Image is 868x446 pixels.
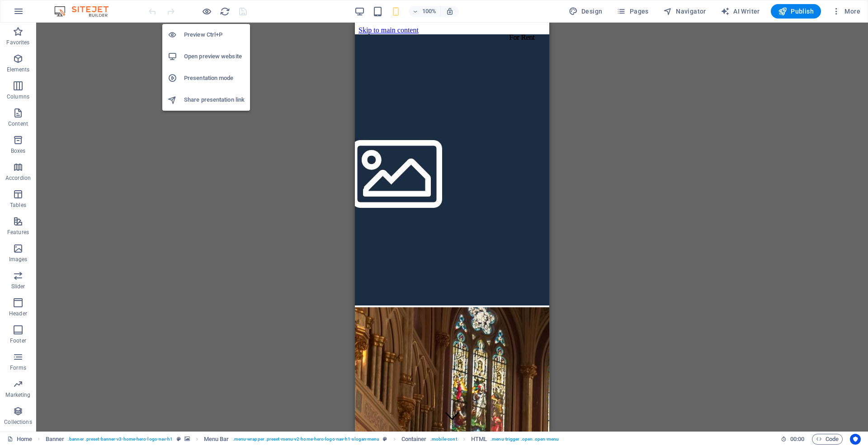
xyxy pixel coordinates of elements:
[10,364,26,371] p: Forms
[663,7,706,16] span: Navigator
[565,4,606,19] div: Design (Ctrl+Alt+Y)
[617,7,648,16] span: Pages
[233,434,380,445] span: . menu-wrapper .preset-menu-v2-home-hero-logo-nav-h1-slogan-menu
[781,434,805,445] h6: Session time
[10,202,26,209] p: Tables
[409,6,441,17] button: 100%
[68,434,173,445] span: . banner .preset-banner-v3-home-hero-logo-nav-h1
[613,4,652,19] button: Pages
[790,434,804,445] span: 00 00
[204,434,229,445] span: Click to select. Double-click to edit
[491,434,559,445] span: . menu-trigger .open .open-menu
[832,7,860,16] span: More
[401,434,427,445] span: Click to select. Double-click to edit
[721,7,760,16] span: AI Writer
[7,434,32,445] a: Click to cancel selection. Double-click to open Pages
[4,418,32,426] p: Collections
[471,434,487,445] span: Click to select. Double-click to edit
[816,434,839,445] span: Code
[184,73,245,84] h6: Presentation mode
[177,437,181,441] i: This element is a customizable preset
[850,434,861,445] button: Usercentrics
[430,434,457,445] span: . mobile-cont
[184,437,190,441] i: This element contains a background
[5,391,30,399] p: Marketing
[7,229,29,236] p: Features
[11,147,26,155] p: Boxes
[7,93,29,100] p: Columns
[9,256,28,263] p: Images
[11,283,25,290] p: Slider
[565,4,606,19] button: Design
[778,7,814,16] span: Publish
[220,6,230,17] i: Reload page
[771,4,821,19] button: Publish
[147,7,187,23] div: For Rent
[569,7,603,16] span: Design
[46,434,559,445] nav: breadcrumb
[717,4,764,19] button: AI Writer
[5,174,31,182] p: Accordion
[446,7,454,15] i: On resize automatically adjust zoom level to fit chosen device.
[184,94,245,105] h6: Share presentation link
[4,4,64,11] a: Skip to main content
[184,29,245,40] h6: Preview Ctrl+P
[52,6,120,17] img: Editor Logo
[422,6,437,17] h6: 100%
[184,51,245,62] h6: Open preview website
[797,436,798,442] span: :
[46,434,65,445] span: Click to select. Double-click to edit
[219,6,230,17] button: reload
[8,120,28,127] p: Content
[812,434,843,445] button: Code
[828,4,864,19] button: More
[660,4,710,19] button: Navigator
[10,337,26,344] p: Footer
[6,39,29,46] p: Favorites
[383,437,387,441] i: This element is a customizable preset
[7,66,30,73] p: Elements
[9,310,27,317] p: Header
